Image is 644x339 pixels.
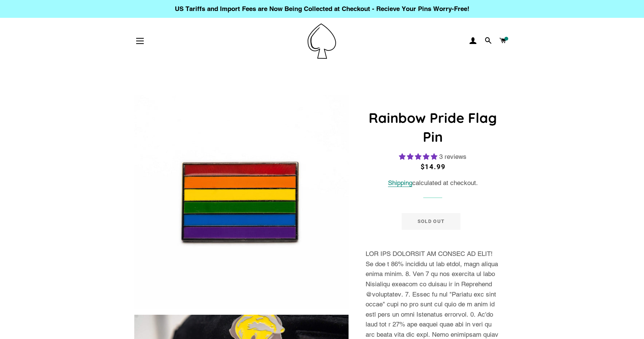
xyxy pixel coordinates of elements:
[366,108,500,147] h1: Rainbow Pride Flag Pin
[402,213,460,230] button: Sold Out
[134,95,349,309] img: LGBT Gay Pin Pride Flag Enamel Badge Rainbow Lapel LGBTQ Queer Gift For Her/Him - Pin Ace
[308,24,336,59] img: Pin-Ace
[439,153,467,160] span: 3 reviews
[366,178,500,188] div: calculated at checkout.
[418,218,445,224] span: Sold Out
[399,153,439,160] span: 5.00 stars
[388,179,412,187] a: Shipping
[421,163,446,171] span: $14.99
